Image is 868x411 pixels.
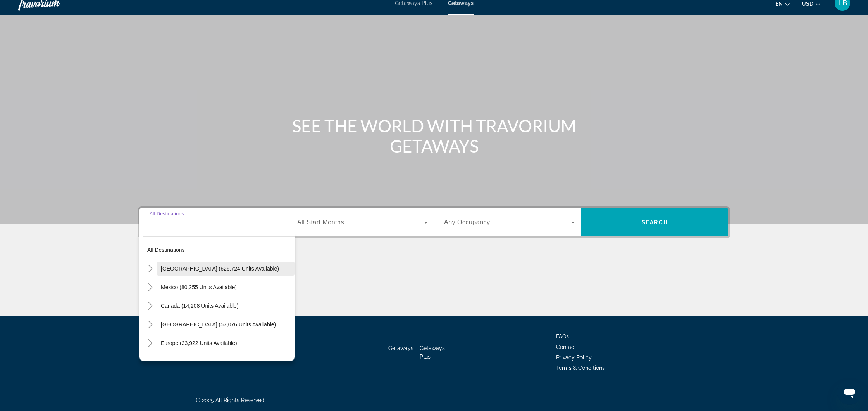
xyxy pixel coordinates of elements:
[161,340,237,346] span: Europe (33,922 units available)
[420,345,445,360] a: Getaways Plus
[556,365,605,371] a: Terms & Conditions
[161,303,239,309] span: Canada (14,208 units available)
[802,1,813,7] span: USD
[161,321,276,328] span: [GEOGRAPHIC_DATA] (57,076 units available)
[143,262,157,276] button: Toggle United States (626,724 units available)
[161,265,279,272] span: [GEOGRAPHIC_DATA] (626,724 units available)
[157,355,294,369] button: Australia (3,244 units available)
[556,344,576,350] a: Contact
[837,380,862,405] iframe: Button to launch messaging window
[157,317,294,331] button: [GEOGRAPHIC_DATA] (57,076 units available)
[297,219,344,225] span: All Start Months
[150,211,184,216] span: All Destinations
[157,336,294,350] button: Europe (33,922 units available)
[556,354,592,361] a: Privacy Policy
[147,247,185,253] span: All destinations
[581,208,728,236] button: Search
[157,262,294,276] button: [GEOGRAPHIC_DATA] (626,724 units available)
[143,355,157,369] button: Toggle Australia (3,244 units available)
[143,336,157,350] button: Toggle Europe (33,922 units available)
[143,318,157,331] button: Toggle Caribbean & Atlantic Islands (57,076 units available)
[157,280,294,294] button: Mexico (80,255 units available)
[143,243,294,257] button: All destinations
[556,333,569,340] a: FAQs
[143,281,157,294] button: Toggle Mexico (80,255 units available)
[444,219,490,225] span: Any Occupancy
[775,1,783,7] span: en
[161,284,237,290] span: Mexico (80,255 units available)
[196,397,266,403] span: © 2025 All Rights Reserved.
[157,299,294,313] button: Canada (14,208 units available)
[143,299,157,313] button: Toggle Canada (14,208 units available)
[289,116,579,156] h1: SEE THE WORLD WITH TRAVORIUM GETAWAYS
[388,345,413,351] a: Getaways
[139,208,728,236] div: Search widget
[642,219,668,225] span: Search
